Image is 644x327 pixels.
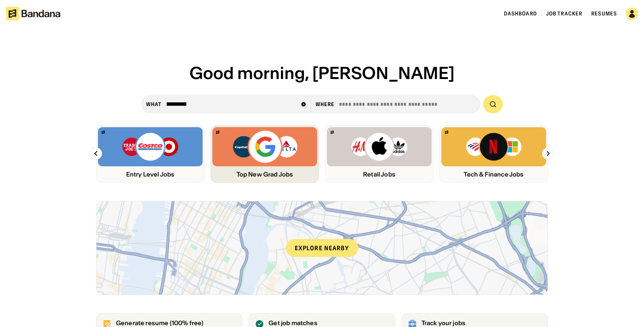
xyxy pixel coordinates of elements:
[421,319,520,327] div: Track your jobs
[316,101,335,108] div: Where
[445,131,448,134] img: Bandana logo
[6,7,60,20] img: Bandana logotype
[327,171,432,178] div: Retail Jobs
[441,171,546,178] div: Tech & Finance Jobs
[96,125,204,183] a: Bandana logoTrader Joe’s, Costco, Target logosEntry Level Jobs
[146,101,162,108] div: what
[116,319,211,327] div: Generate resume
[211,125,319,183] a: Bandana logoCapital One, Google, Delta logosTop New Grad Jobs
[591,10,617,17] a: Resumes
[232,129,298,164] img: Capital One, Google, Delta logos
[102,131,105,134] img: Bandana logo
[465,132,522,162] img: Bank of America, Netflix, Microsoft logos
[269,319,377,327] div: Get job matches
[96,201,548,295] a: Explore nearby
[542,148,554,160] img: Right Arrow
[216,131,219,134] img: Bandana logo
[440,125,548,183] a: Bandana logoBank of America, Netflix, Microsoft logosTech & Finance Jobs
[212,171,317,178] div: Top New Grad Jobs
[189,62,455,84] span: Good morning, [PERSON_NAME]
[546,10,582,17] a: Job Tracker
[98,171,203,178] div: Entry Level Jobs
[325,125,433,183] a: Bandana logoH&M, Apply, Adidas logosRetail Jobs
[122,132,179,162] img: Trader Joe’s, Costco, Target logos
[90,148,102,160] img: Left Arrow
[331,131,334,134] img: Bandana logo
[286,239,358,257] div: Explore nearby
[504,10,537,17] a: Dashboard
[351,132,408,162] img: H&M, Apply, Adidas logos
[170,319,204,327] span: (100% free)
